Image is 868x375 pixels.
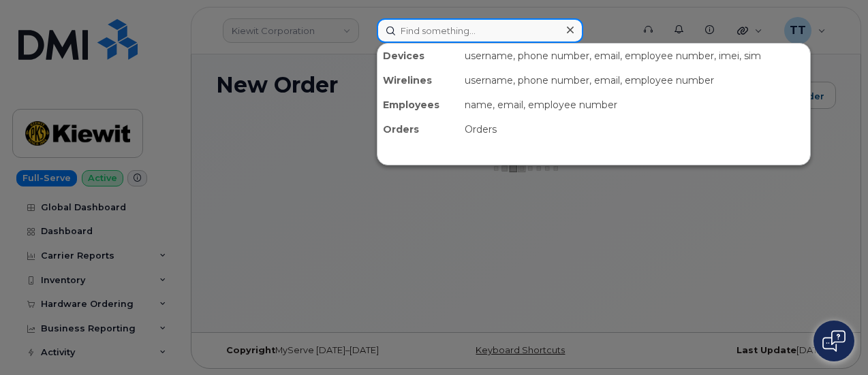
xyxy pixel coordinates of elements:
[822,330,846,352] img: Open chat
[377,93,459,117] div: Employees
[459,93,810,117] div: name, email, employee number
[377,117,459,142] div: Orders
[459,117,810,142] div: Orders
[377,68,459,93] div: Wirelines
[377,44,459,68] div: Devices
[459,68,810,93] div: username, phone number, email, employee number
[377,18,583,43] input: Find something...
[459,44,810,68] div: username, phone number, email, employee number, imei, sim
